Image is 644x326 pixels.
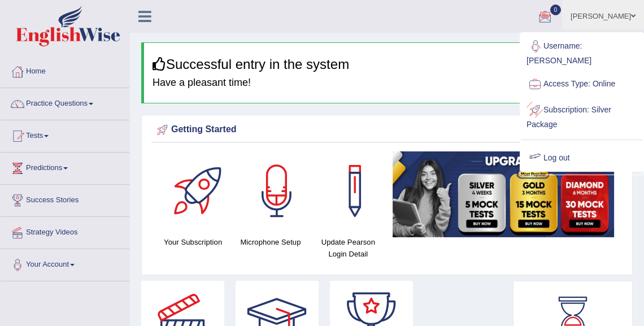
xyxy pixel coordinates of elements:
a: Practice Questions [1,88,129,116]
a: Success Stories [1,185,129,213]
h4: Update Pearson Login Detail [315,236,381,260]
h3: Successful entry in the system [153,57,624,72]
a: Username: [PERSON_NAME] [521,33,643,71]
h4: Microphone Setup [237,236,303,248]
a: Subscription: Silver Package [521,97,643,135]
img: small5.jpg [393,151,614,237]
h4: Have a pleasant time! [153,77,624,89]
h4: Your Subscription [160,236,226,248]
a: Predictions [1,153,129,181]
div: Getting Started [154,121,620,138]
span: 0 [550,5,562,15]
a: Strategy Videos [1,217,129,245]
a: Your Account [1,249,129,277]
a: Log out [521,145,643,171]
a: Tests [1,120,129,149]
a: Access Type: Online [521,71,643,97]
a: Home [1,56,129,84]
